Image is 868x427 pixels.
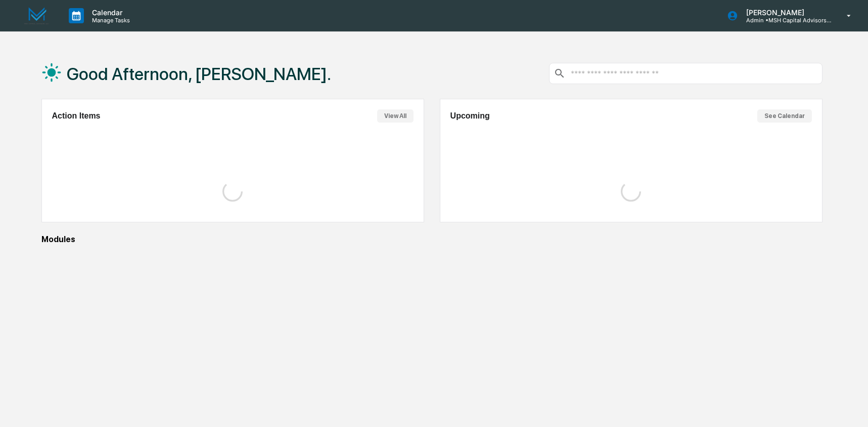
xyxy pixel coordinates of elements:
h2: Action Items [52,111,101,121]
p: [PERSON_NAME] [738,8,832,17]
h1: Good Afternoon, [PERSON_NAME]. [67,64,331,84]
p: Manage Tasks [84,17,135,24]
p: Calendar [84,8,135,17]
button: View All [377,109,414,123]
img: logo [24,7,49,25]
button: See Calendar [757,109,812,123]
p: Admin • MSH Capital Advisors LLC - RIA [738,17,832,24]
div: Modules [41,235,823,244]
h2: Upcoming [450,111,490,121]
